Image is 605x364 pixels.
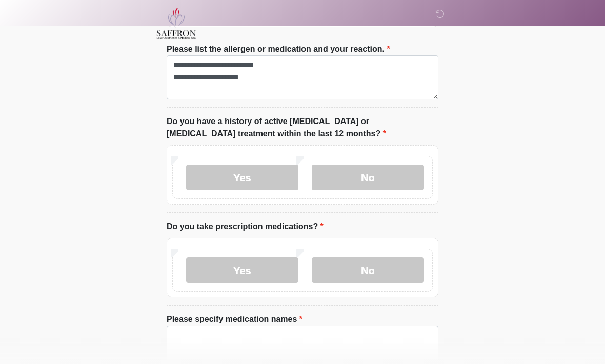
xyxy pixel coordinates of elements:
label: Yes [186,257,298,283]
label: Do you have a history of active [MEDICAL_DATA] or [MEDICAL_DATA] treatment within the last 12 mon... [167,115,438,140]
label: No [312,165,424,190]
label: Do you take prescription medications? [167,220,324,233]
label: Please specify medication names [167,313,302,326]
label: Please list the allergen or medication and your reaction. [167,43,390,55]
label: Yes [186,165,298,190]
label: No [312,257,424,283]
img: Saffron Laser Aesthetics and Medical Spa Logo [156,8,196,39]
